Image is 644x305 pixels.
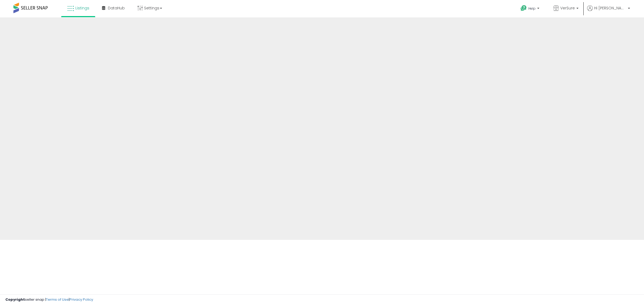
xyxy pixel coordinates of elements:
a: Help [516,1,545,17]
i: Get Help [520,5,527,12]
span: Help [528,6,536,11]
a: Hi [PERSON_NAME] [587,5,630,17]
span: VerSure [560,5,575,11]
span: Listings [75,5,89,11]
span: Hi [PERSON_NAME] [594,5,626,11]
span: DataHub [108,5,125,11]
